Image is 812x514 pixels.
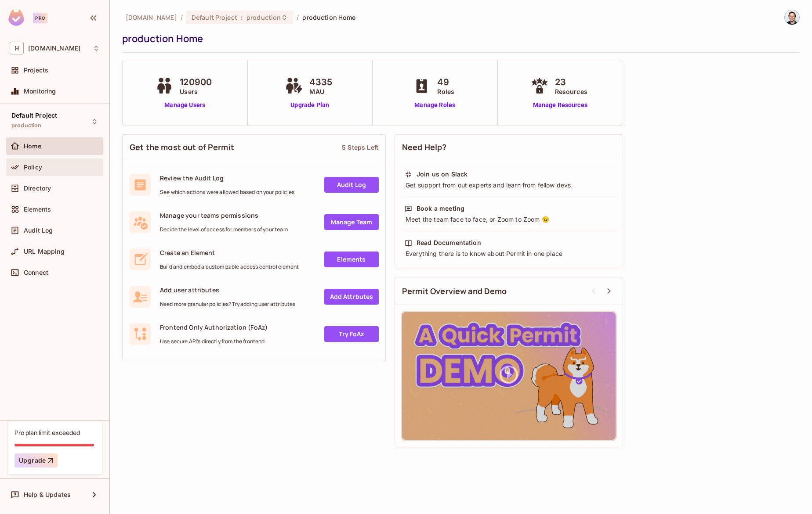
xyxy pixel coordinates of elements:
button: Upgrade [14,453,58,467]
div: Pro plan limit exceeded [14,428,80,437]
div: 5 Steps Left [342,143,378,151]
img: Daniel Wilborn [785,10,799,25]
div: Join us on Slack [417,170,468,179]
span: Permit Overview and Demo [402,286,507,297]
span: Workspace: honeycombinsurance.com [28,45,80,52]
span: Home [24,143,42,150]
span: Decide the level of access for members of your team [160,226,288,233]
div: Everything there is to know about Permit in one place [405,249,613,258]
a: Audit Log [324,177,379,193]
a: Manage Users [153,101,216,110]
span: Help & Updates [24,491,71,498]
span: Directory [24,185,51,192]
span: Default Project [11,112,57,119]
div: Pro [33,13,47,23]
span: Default Project [192,13,237,22]
li: / [297,13,299,22]
span: Create an Element [160,248,299,257]
span: 49 [437,75,454,89]
span: Add user attributes [160,286,295,294]
a: Manage Roles [411,101,459,110]
span: Resources [555,87,587,96]
span: production [246,13,281,22]
a: Add Attrbutes [324,289,379,305]
span: Projects [24,67,48,74]
span: Review the Audit Log [160,174,294,182]
div: Read Documentation [417,238,481,247]
span: the active workspace [126,13,177,22]
span: Use secure API's directly from the frontend [160,338,268,345]
span: 120900 [180,75,212,89]
span: Connect [24,269,48,276]
span: : [240,14,243,21]
span: MAU [309,87,332,96]
span: Manage your teams permissions [160,211,288,219]
span: 23 [555,75,587,89]
img: SReyMgAAAABJRU5ErkJggg== [8,10,24,26]
span: Need more granular policies? Try adding user attributes [160,301,295,308]
span: See which actions were allowed based on your policies [160,189,294,196]
span: URL Mapping [24,248,65,255]
div: production Home [122,32,795,45]
a: Try FoAz [324,326,379,342]
span: Get the most out of Permit [130,142,234,153]
span: Audit Log [24,227,53,234]
a: Upgrade Plan [283,101,337,110]
span: H [10,42,24,54]
span: Monitoring [24,88,56,95]
span: 4335 [309,75,332,89]
span: Policy [24,164,42,171]
span: Build and embed a customizable access control element [160,263,299,270]
span: Frontend Only Authorization (FoAz) [160,323,268,331]
div: Get support from out experts and learn from fellow devs [405,181,613,190]
span: Roles [437,87,454,96]
a: Manage Team [324,214,379,230]
span: Need Help? [402,142,447,153]
span: Users [180,87,212,96]
span: production [11,122,42,129]
div: Meet the team face to face, or Zoom to Zoom 😉 [405,215,613,224]
a: Elements [324,252,379,267]
li: / [181,13,183,22]
a: Manage Resources [529,101,592,110]
div: Book a meeting [417,204,464,213]
span: production Home [302,13,355,22]
span: Elements [24,206,51,213]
